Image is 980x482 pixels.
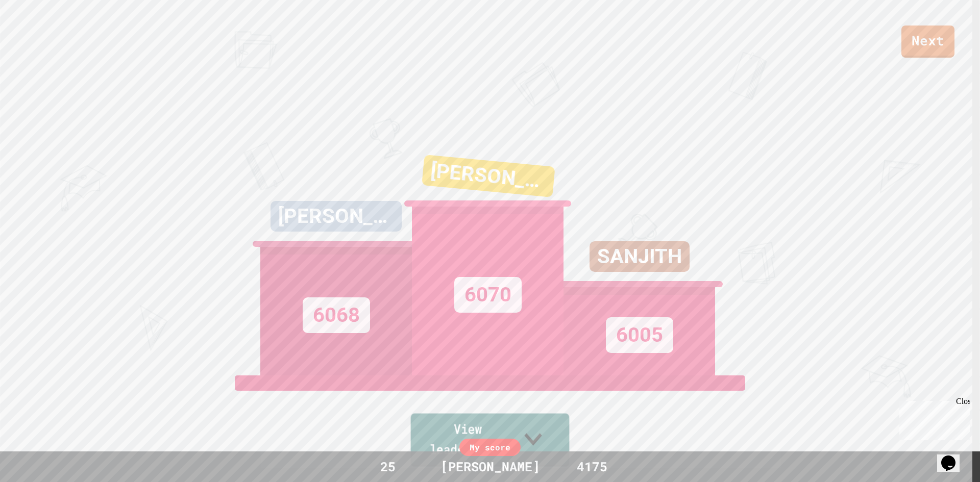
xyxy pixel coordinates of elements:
div: [PERSON_NAME] [271,201,402,232]
a: View leaderboard [411,414,570,467]
div: My score [459,439,521,456]
div: Chat with us now!Close [4,4,70,65]
div: 4175 [554,457,630,476]
div: [PERSON_NAME] [430,457,550,476]
div: [PERSON_NAME] [422,155,555,197]
a: Next [901,26,954,58]
div: 6070 [454,277,522,313]
div: 6005 [606,317,673,353]
div: SANJITH [590,241,690,272]
iframe: chat widget [895,397,970,440]
div: 6068 [303,297,370,333]
div: 25 [350,457,426,476]
iframe: chat widget [937,441,970,472]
